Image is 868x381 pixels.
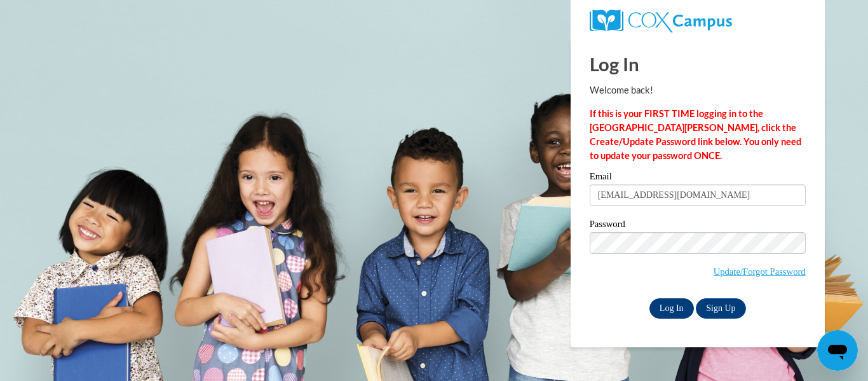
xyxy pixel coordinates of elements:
label: Password [590,219,806,232]
h1: Log In [590,51,806,77]
a: COX Campus [590,10,806,32]
p: Welcome back! [590,83,806,97]
a: Sign Up [696,298,745,319]
label: Email [590,172,806,184]
img: COX Campus [590,10,732,32]
strong: If this is your FIRST TIME logging in to the [GEOGRAPHIC_DATA][PERSON_NAME], click the Create/Upd... [590,108,801,161]
a: Update/Forgot Password [714,267,806,277]
input: Log In [649,298,694,319]
iframe: Button to launch messaging window [817,330,858,371]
